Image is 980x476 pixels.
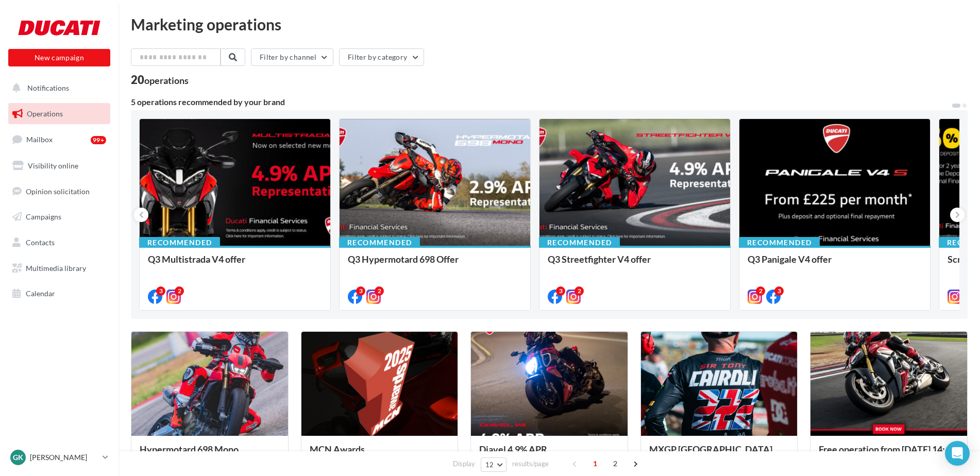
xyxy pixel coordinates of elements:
div: Recommended [139,237,220,248]
a: Calendar [6,283,112,304]
div: 2 [375,286,384,296]
div: Hypermotard 698 Mono [140,444,280,465]
button: Filter by channel [251,48,333,66]
div: 3 [156,286,165,296]
div: 2 [575,286,584,296]
a: Visibility online [6,155,112,177]
div: Q3 Multistrada V4 offer [148,254,322,275]
span: Display [453,459,475,469]
a: Multimedia library [6,258,112,279]
div: Q3 Hypermotard 698 Offer [348,254,522,275]
div: Free operation from [DATE] 14:42 [819,444,959,465]
span: Opinion solicitation [26,186,90,195]
div: 99+ [91,136,106,144]
div: 3 [556,286,565,296]
span: Operations [27,109,63,118]
div: Recommended [339,237,420,248]
span: Visibility online [28,161,78,170]
div: MXGP [GEOGRAPHIC_DATA] [649,444,789,465]
button: 12 [481,457,507,472]
a: Operations [6,103,112,125]
div: Marketing operations [131,16,968,32]
a: Opinion solicitation [6,181,112,202]
div: Recommended [739,237,820,248]
span: Contacts [26,238,55,247]
div: Q3 Panigale V4 offer [748,254,922,275]
span: Mailbox [26,135,53,144]
div: 5 operations recommended by your brand [131,98,951,106]
a: GK [PERSON_NAME] [8,448,110,467]
a: Contacts [6,232,112,253]
p: [PERSON_NAME] [30,452,98,463]
div: MCN Awards [310,444,450,465]
span: Campaigns [26,212,61,221]
span: 1 [587,455,603,472]
div: Recommended [539,237,620,248]
a: Mailbox99+ [6,128,112,150]
span: 12 [485,461,494,469]
button: New campaign [8,49,110,66]
span: Calendar [26,289,55,298]
div: 3 [774,286,784,296]
div: 2 [756,286,765,296]
div: 20 [131,74,189,86]
div: Open Intercom Messenger [945,441,970,466]
div: 2 [175,286,184,296]
div: Q3 Streetfighter V4 offer [548,254,722,275]
div: 3 [356,286,365,296]
span: Notifications [27,83,69,92]
button: Notifications [6,77,108,99]
button: Filter by category [339,48,424,66]
div: Diavel 4.9% APR [479,444,619,465]
span: Multimedia library [26,264,86,273]
span: GK [13,452,23,463]
span: results/page [512,459,549,469]
div: operations [144,76,189,85]
span: 2 [607,455,623,472]
a: Campaigns [6,206,112,228]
